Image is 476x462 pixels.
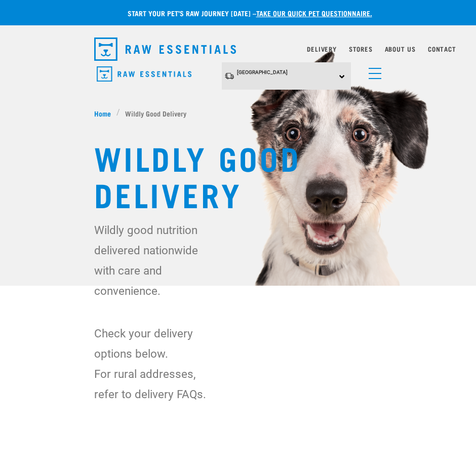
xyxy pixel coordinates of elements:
[97,66,191,82] img: Raw Essentials Logo
[94,323,209,404] p: Check your delivery options below. For rural addresses, refer to delivery FAQs.
[256,11,372,15] a: take our quick pet questionnaire.
[94,220,209,301] p: Wildly good nutrition delivered nationwide with care and convenience.
[94,108,382,119] nav: breadcrumbs
[428,47,456,51] a: Contact
[94,139,382,212] h1: Wildly Good Delivery
[94,108,116,119] a: Home
[94,37,236,61] img: Raw Essentials Logo
[237,69,288,75] span: [GEOGRAPHIC_DATA]
[307,47,336,51] a: Delivery
[86,33,390,65] nav: dropdown navigation
[364,62,382,80] a: menu
[94,108,111,119] span: Home
[349,47,373,51] a: Stores
[224,72,234,80] img: van-moving.png
[385,47,416,51] a: About Us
